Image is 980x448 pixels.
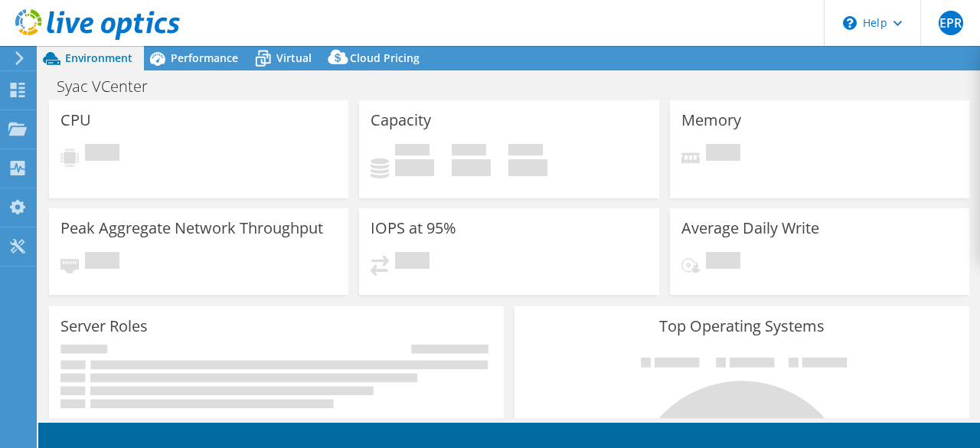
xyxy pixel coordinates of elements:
h3: CPU [60,112,91,129]
h3: Peak Aggregate Network Throughput [60,220,323,237]
span: Pending [706,144,740,165]
h3: Top Operating Systems [526,318,958,335]
svg: \n [843,16,857,30]
h3: IOPS at 95% [371,220,456,237]
h4: 0 GiB [508,159,547,176]
h3: Capacity [371,112,431,129]
h4: 0 GiB [395,159,434,176]
span: Pending [85,252,119,273]
span: Pending [85,144,119,165]
h3: Server Roles [60,318,148,335]
h3: Average Daily Write [681,220,819,237]
span: Free [452,144,486,159]
h3: Memory [681,112,741,129]
span: Used [395,144,430,159]
span: Pending [395,252,430,273]
span: Performance [171,51,238,65]
span: Total [508,144,543,159]
span: EPR [939,11,963,35]
span: Pending [706,252,740,273]
span: Cloud Pricing [350,51,420,65]
span: Environment [65,51,132,65]
h4: 0 GiB [452,159,491,176]
h1: Syac VCenter [50,78,171,95]
span: Virtual [276,51,312,65]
